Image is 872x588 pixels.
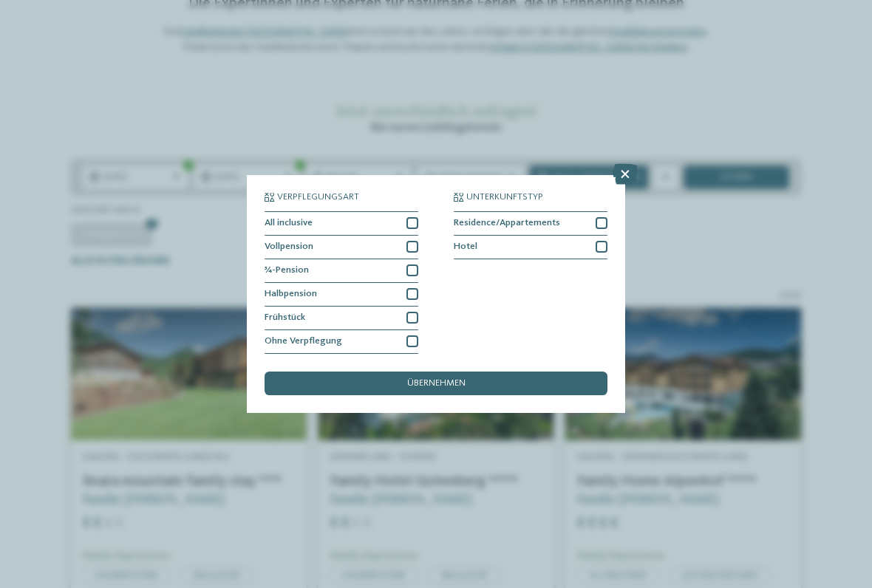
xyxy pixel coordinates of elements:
span: Residence/Appartements [454,219,560,228]
span: Verpflegungsart [277,193,359,202]
span: Ohne Verpflegung [265,337,342,346]
span: Halbpension [265,290,317,299]
span: Vollpension [265,242,313,252]
span: Frühstück [265,313,305,323]
span: Hotel [454,242,477,252]
span: ¾-Pension [265,266,309,276]
span: Unterkunftstyp [466,193,543,202]
span: übernehmen [407,379,466,389]
span: All inclusive [265,219,313,228]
